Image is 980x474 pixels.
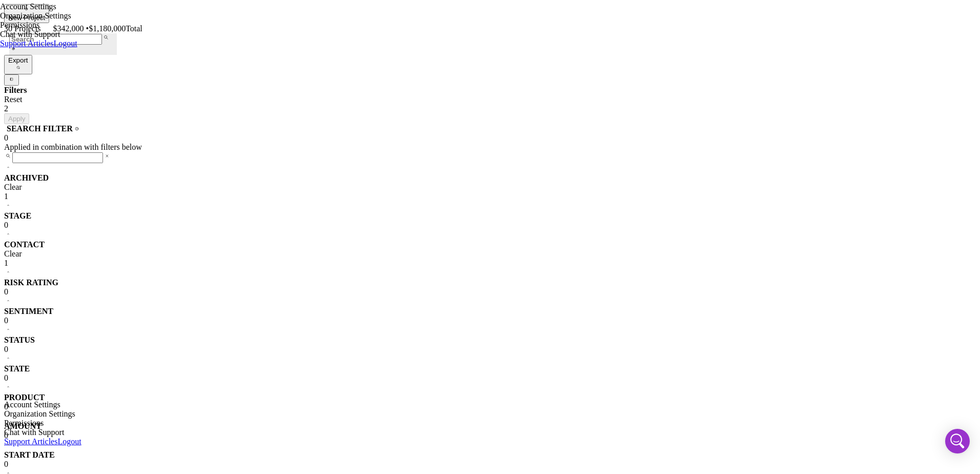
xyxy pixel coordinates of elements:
[8,115,25,123] div: Apply
[4,402,976,411] div: 0
[4,249,976,259] div: Clear
[4,364,30,373] b: STATE
[4,287,976,297] div: 0
[4,95,976,104] div: Reset
[945,429,970,453] div: Open Intercom Messenger
[4,55,32,74] button: Export
[57,437,81,446] a: Logout
[4,345,976,354] div: 0
[4,437,57,446] a: Support Articles
[4,393,45,402] b: PRODUCT
[4,428,81,437] div: Chat with Support
[4,221,976,230] div: 0
[4,192,976,201] div: 1
[4,335,35,345] b: STATUS
[4,240,45,249] b: CONTACT
[4,143,976,152] div: Applied in combination with filters below
[4,460,976,469] div: 0
[4,211,31,221] b: STAGE
[4,373,976,383] div: 0
[4,316,976,325] div: 0
[4,431,976,440] div: 0
[4,409,81,419] div: Organization Settings
[4,104,976,113] div: 2
[4,86,27,94] b: Filters
[4,23,976,33] div: 30 Projects • $1,180,000 Total
[7,124,73,133] b: SEARCH FILTER
[4,400,81,409] div: Account Settings
[4,173,49,183] b: ARCHIVED
[4,307,53,316] b: SENTIMENT
[4,278,58,287] b: RISK RATING
[4,419,81,428] div: Permissions
[4,113,29,124] button: Apply
[4,183,976,192] div: Clear
[8,56,28,64] div: Export
[53,39,77,48] a: Logout
[4,259,976,268] div: 1
[4,450,55,460] b: START DATE
[4,133,976,143] div: 0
